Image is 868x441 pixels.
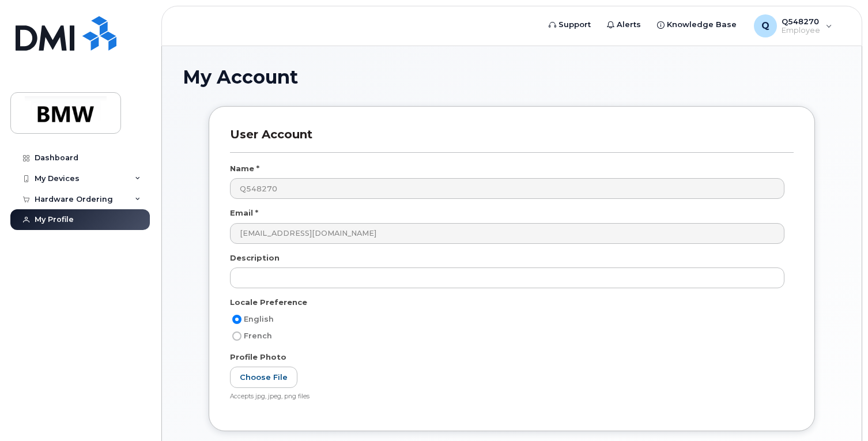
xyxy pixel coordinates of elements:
[232,315,241,324] input: English
[244,331,272,340] span: French
[230,127,794,152] h3: User Account
[183,67,841,87] h1: My Account
[230,393,784,401] div: Accepts jpg, jpeg, png files
[230,252,280,263] label: Description
[230,208,258,218] label: Email *
[232,331,241,341] input: French
[244,315,274,323] span: English
[230,367,297,388] label: Choose File
[230,352,286,363] label: Profile Photo
[230,297,307,308] label: Locale Preference
[230,163,259,174] label: Name *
